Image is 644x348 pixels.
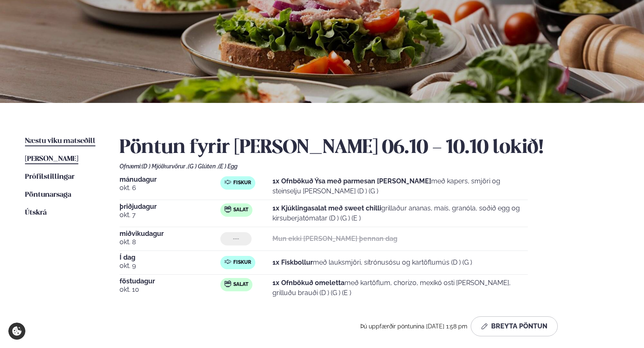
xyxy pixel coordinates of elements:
[218,163,237,170] span: (E ) Egg
[120,176,220,183] span: mánudagur
[233,180,251,186] span: Fiskur
[120,183,220,193] span: okt. 6
[272,278,528,298] p: með kartöflum, chorizo, mexíkó osti [PERSON_NAME], grilluðu brauði (D ) (G ) (E )
[272,279,344,287] strong: 1x Ofnbökuð omeletta
[225,280,231,287] img: salad.svg
[272,204,381,212] strong: 1x Kjúklingasalat með sweet chilli
[120,261,220,271] span: okt. 9
[120,237,220,247] span: okt. 8
[25,208,47,218] a: Útskrá
[272,176,528,196] p: með kapers, smjöri og steinselju [PERSON_NAME] (D ) (G )
[233,207,248,213] span: Salat
[25,136,95,146] a: Næstu viku matseðill
[225,179,231,185] img: fish.svg
[25,191,71,198] span: Pöntunarsaga
[471,316,558,336] button: Breyta Pöntun
[25,154,78,164] a: [PERSON_NAME]
[142,163,188,170] span: (D ) Mjólkurvörur ,
[272,203,528,223] p: grillaður ananas, maís, granóla, soðið egg og kirsuberjatómatar (D ) (G ) (E )
[233,259,251,266] span: Fiskur
[360,323,467,330] span: Þú uppfærðir pöntunina [DATE] 1:58 pm
[120,136,619,160] h2: Pöntun fyrir [PERSON_NAME] 06.10 - 10.10 lokið!
[120,278,220,285] span: föstudagur
[120,230,220,237] span: miðvikudagur
[25,155,78,163] span: [PERSON_NAME]
[120,285,220,295] span: okt. 10
[233,281,248,288] span: Salat
[272,235,397,243] strong: Mun ekki [PERSON_NAME] þennan dag
[120,203,220,210] span: þriðjudagur
[25,173,75,180] span: Prófílstillingar
[272,177,431,185] strong: 1x Ofnbökuð Ýsa með parmesan [PERSON_NAME]
[8,323,25,340] a: Cookie settings
[25,172,75,182] a: Prófílstillingar
[272,258,313,266] strong: 1x Fiskbollur
[120,210,220,220] span: okt. 7
[188,163,218,170] span: (G ) Glúten ,
[233,235,239,242] span: ---
[225,206,231,213] img: salad.svg
[120,254,220,261] span: Í dag
[225,258,231,265] img: fish.svg
[25,190,71,200] a: Pöntunarsaga
[120,163,619,170] div: Ofnæmi:
[25,138,95,145] span: Næstu viku matseðill
[25,209,47,216] span: Útskrá
[272,258,472,268] p: með lauksmjöri, sítrónusósu og kartöflumús (D ) (G )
